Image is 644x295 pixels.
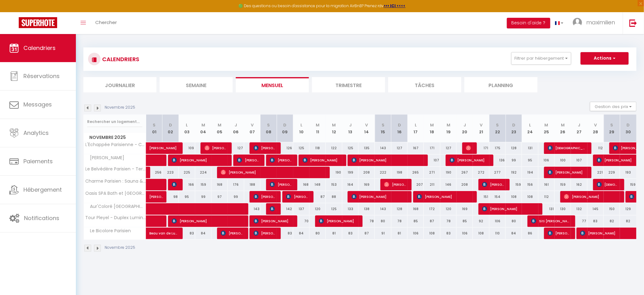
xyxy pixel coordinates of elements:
[506,215,522,227] div: 80
[359,203,375,215] div: 138
[408,115,424,142] th: 17
[195,167,211,178] div: 224
[162,115,179,142] th: 02
[571,203,587,215] div: 132
[179,115,195,142] th: 03
[538,191,555,203] div: 112
[522,142,538,154] div: 131
[375,203,391,215] div: 143
[391,142,408,154] div: 127
[211,115,228,142] th: 05
[545,122,548,128] abbr: M
[506,142,522,154] div: 128
[23,44,56,52] span: Calendriers
[23,72,60,80] span: Réservations
[228,115,244,142] th: 06
[548,227,569,239] span: [PERSON_NAME]
[91,12,121,34] a: Chercher
[85,228,133,234] span: Le Bicolore Parisien
[186,122,188,128] abbr: L
[310,203,326,215] div: 120
[85,167,147,171] span: Le Belvédère Parisien - Terrasse, Billard
[415,122,417,128] abbr: L
[440,167,457,178] div: 190
[587,215,604,227] div: 83
[440,115,457,142] th: 19
[293,228,310,239] div: 84
[511,52,571,65] button: Filtrer par hébergement
[270,154,291,166] span: [PERSON_NAME]
[489,155,506,166] div: 136
[604,215,620,227] div: 82
[408,228,424,239] div: 106
[611,122,613,128] abbr: S
[283,122,286,128] abbr: D
[604,203,620,215] div: 150
[457,115,473,142] th: 20
[277,228,293,239] div: 83
[277,115,293,142] th: 09
[326,203,342,215] div: 125
[359,115,375,142] th: 14
[388,77,461,92] li: Tâches
[424,179,440,190] div: 211
[391,115,408,142] th: 16
[105,105,135,111] p: Novembre 2025
[384,179,406,190] span: [PERSON_NAME]
[408,179,424,190] div: 207
[326,191,342,203] div: 88
[300,122,302,128] abbr: L
[424,155,440,166] div: 107
[571,215,587,227] div: 77
[620,167,637,178] div: 193
[555,115,571,142] th: 26
[310,191,326,203] div: 87
[293,179,310,190] div: 168
[522,115,538,142] th: 24
[522,167,538,178] div: 194
[620,215,637,227] div: 82
[408,167,424,178] div: 265
[571,115,587,142] th: 27
[293,215,310,227] div: 70
[101,52,139,66] h3: CALENDRIERS
[522,155,538,166] div: 95
[228,191,244,203] div: 99
[85,203,147,210] span: Aur'Coloré [GEOGRAPHIC_DATA]
[84,133,146,142] span: Novembre 2025
[359,142,375,154] div: 135
[529,122,531,128] abbr: L
[83,77,156,92] li: Journalier
[568,12,623,34] a: ... maximilien
[195,228,211,239] div: 84
[522,179,538,190] div: 156
[466,142,471,154] span: [PERSON_NAME]
[244,203,260,215] div: 143
[464,77,537,92] li: Planning
[235,122,237,128] abbr: J
[548,166,586,178] span: [PERSON_NAME]
[359,167,375,178] div: 208
[312,77,385,92] li: Trimestre
[205,142,226,154] span: [PERSON_NAME]
[555,155,571,166] div: 100
[179,167,195,178] div: 225
[342,203,359,215] div: 133
[149,224,178,236] span: Beau van de Luijtgaarden
[587,203,604,215] div: 145
[179,191,195,203] div: 95
[538,179,555,190] div: 161
[506,228,522,239] div: 84
[512,122,515,128] abbr: D
[195,191,211,203] div: 99
[24,214,59,222] span: Notifications
[375,228,391,239] div: 91
[153,122,156,128] abbr: S
[506,167,522,178] div: 192
[211,191,228,203] div: 97
[326,167,342,178] div: 190
[228,142,244,154] div: 127
[473,215,489,227] div: 92
[270,203,275,215] span: [PERSON_NAME]
[172,154,226,166] span: [PERSON_NAME]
